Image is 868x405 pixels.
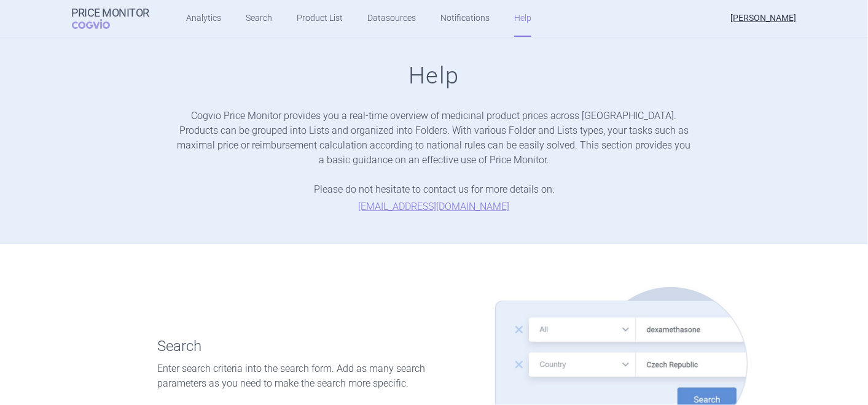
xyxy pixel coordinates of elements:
[72,19,127,29] span: COGVIO
[176,182,692,197] p: Please do not hesitate to contact us for more details on:
[72,7,150,30] a: Price MonitorCOGVIO
[72,62,797,90] h1: Help
[158,337,458,355] h1: Search
[158,361,458,391] p: Enter search criteria into the search form. Add as many search parameters as you need to make the...
[176,109,692,168] p: Cogvio Price Monitor provides you a real-time overview of medicinal product prices across [GEOGRA...
[72,7,150,19] strong: Price Monitor
[359,201,510,212] a: [EMAIL_ADDRESS][DOMAIN_NAME]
